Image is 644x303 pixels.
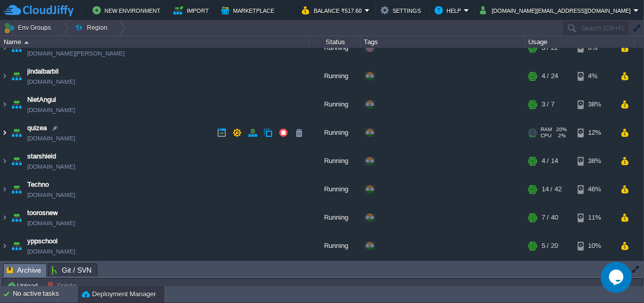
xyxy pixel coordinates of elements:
div: Running [309,34,361,62]
a: Techno [27,180,49,190]
img: CloudJiffy [4,4,74,17]
a: [DOMAIN_NAME] [27,162,75,172]
img: AMDAwAAAACH5BAEAAAAALAAAAAABAAEAAAICRAEAOw== [1,232,9,260]
img: AMDAwAAAACH5BAEAAAAALAAAAAABAAEAAAICRAEAOw== [24,41,29,44]
div: 7 / 40 [542,204,558,231]
button: Settings [381,4,424,16]
div: 14 / 42 [542,175,562,203]
img: AMDAwAAAACH5BAEAAAAALAAAAAABAAEAAAICRAEAOw== [1,175,9,203]
div: 4% [578,62,611,90]
div: Running [309,232,361,260]
img: AMDAwAAAACH5BAEAAAAALAAAAAABAAEAAAICRAEAOw== [9,34,24,62]
div: 6% [578,34,611,62]
div: Tags [361,36,525,48]
span: 20% [556,127,567,133]
div: Usage [526,36,634,48]
div: 5 / 20 [542,232,558,260]
img: AMDAwAAAACH5BAEAAAAALAAAAAABAAEAAAICRAEAOw== [9,91,24,118]
a: NietAngul [27,95,56,105]
span: RAM [541,127,552,133]
div: 3 / 7 [542,91,554,118]
img: AMDAwAAAACH5BAEAAAAALAAAAAABAAEAAAICRAEAOw== [1,204,9,231]
img: AMDAwAAAACH5BAEAAAAALAAAAAABAAEAAAICRAEAOw== [9,204,24,231]
div: Name [1,36,309,48]
div: 10% [578,232,611,260]
button: Balance ₹517.60 [302,4,365,16]
div: 12% [578,119,611,147]
div: Running [309,91,361,118]
img: AMDAwAAAACH5BAEAAAAALAAAAAABAAEAAAICRAEAOw== [1,119,9,147]
iframe: chat widget [601,262,634,293]
a: starshield [27,151,56,162]
button: Marketplace [221,4,277,16]
button: New Environment [93,4,164,16]
a: [DOMAIN_NAME] [27,246,75,257]
button: Deployment Manager [82,289,156,299]
div: Running [309,62,361,90]
div: Running [309,175,361,203]
a: [DOMAIN_NAME] [27,218,75,228]
div: 46% [578,175,611,203]
img: AMDAwAAAACH5BAEAAAAALAAAAAABAAEAAAICRAEAOw== [1,147,9,175]
div: Running [309,147,361,175]
div: 38% [578,91,611,118]
a: toorosnew [27,208,58,218]
a: [DOMAIN_NAME] [27,190,75,200]
button: [DOMAIN_NAME][EMAIL_ADDRESS][DOMAIN_NAME] [480,4,634,16]
span: Archive [7,264,41,277]
a: quizea [27,123,47,133]
button: Env Groups [4,21,55,35]
div: Running [309,204,361,231]
span: CPU [541,133,551,139]
img: AMDAwAAAACH5BAEAAAAALAAAAAABAAEAAAICRAEAOw== [9,62,24,90]
div: 11% [578,204,611,231]
button: Import [173,4,212,16]
a: jindalbarbil [27,66,59,77]
div: Running [309,119,361,147]
div: 38% [578,147,611,175]
img: AMDAwAAAACH5BAEAAAAALAAAAAABAAEAAAICRAEAOw== [9,119,24,147]
div: Status [310,36,360,48]
a: [DOMAIN_NAME][PERSON_NAME] [27,48,124,59]
button: Upload [7,281,41,290]
div: No active tasks [13,286,77,302]
span: Git / SVN [51,264,92,276]
div: 4 / 14 [542,147,558,175]
div: 4 / 24 [542,62,558,90]
img: AMDAwAAAACH5BAEAAAAALAAAAAABAAEAAAICRAEAOw== [1,91,9,118]
button: Help [435,4,464,16]
span: 2% [556,133,566,139]
div: 3 / 22 [542,34,558,62]
a: [DOMAIN_NAME] [27,133,75,144]
img: AMDAwAAAACH5BAEAAAAALAAAAAABAAEAAAICRAEAOw== [9,175,24,203]
img: AMDAwAAAACH5BAEAAAAALAAAAAABAAEAAAICRAEAOw== [1,62,9,90]
img: AMDAwAAAACH5BAEAAAAALAAAAAABAAEAAAICRAEAOw== [9,147,24,175]
a: [DOMAIN_NAME] [27,105,75,115]
img: AMDAwAAAACH5BAEAAAAALAAAAAABAAEAAAICRAEAOw== [9,232,24,260]
button: Region [75,21,111,35]
a: yppschool [27,236,58,246]
a: [DOMAIN_NAME] [27,77,75,87]
button: Delete [47,281,79,290]
img: AMDAwAAAACH5BAEAAAAALAAAAAABAAEAAAICRAEAOw== [1,34,9,62]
